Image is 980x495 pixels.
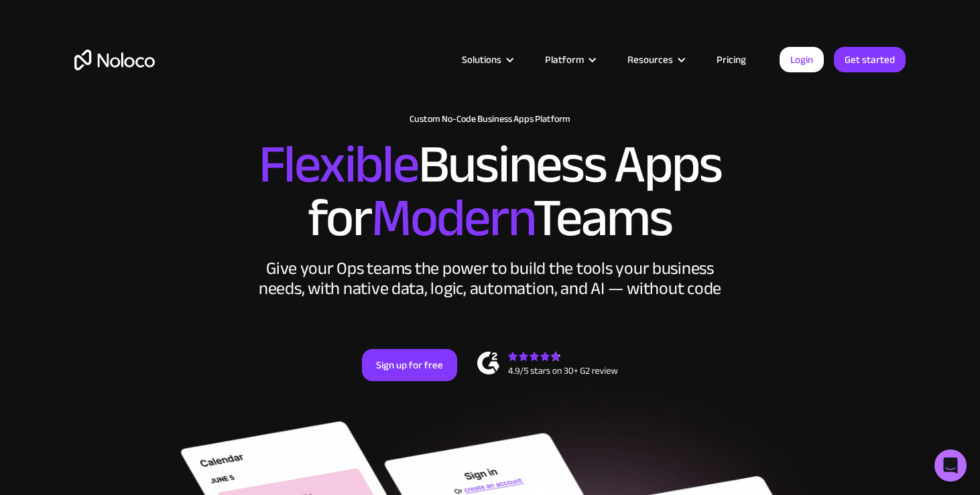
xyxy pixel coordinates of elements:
[259,115,418,214] span: Flexible
[74,138,906,245] h2: Business Apps for Teams
[780,47,824,72] a: Login
[74,50,155,70] a: home
[611,51,700,68] div: Resources
[362,349,457,381] a: Sign up for free
[545,51,584,68] div: Platform
[371,168,533,268] span: Modern
[627,51,673,68] div: Resources
[834,47,906,72] a: Get started
[528,51,611,68] div: Platform
[934,449,967,482] div: Open Intercom Messenger
[445,51,528,68] div: Solutions
[700,51,763,68] a: Pricing
[462,51,501,68] div: Solutions
[255,259,725,299] div: Give your Ops teams the power to build the tools your business needs, with native data, logic, au...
